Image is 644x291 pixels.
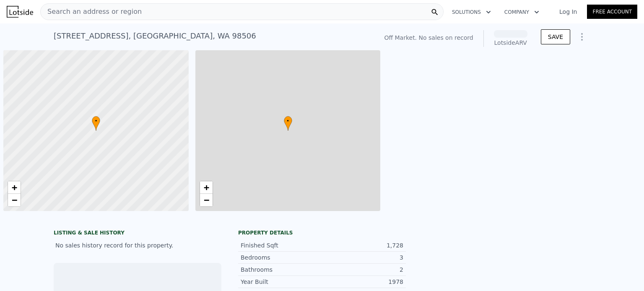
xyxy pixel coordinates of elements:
[54,238,221,253] div: No sales history record for this property.
[587,5,637,19] a: Free Account
[8,181,21,194] a: Zoom in
[12,195,17,205] span: −
[8,194,21,206] a: Zoom out
[284,117,292,125] span: •
[241,253,322,262] div: Bedrooms
[54,30,256,42] div: [STREET_ADDRESS] , [GEOGRAPHIC_DATA] , WA 98506
[41,7,142,17] span: Search an address or region
[54,229,221,238] div: LISTING & SALE HISTORY
[541,29,570,44] button: SAVE
[322,241,403,250] div: 1,728
[549,8,587,16] a: Log In
[7,6,33,18] img: Lotside
[384,33,473,42] div: Off Market. No sales on record
[203,195,209,205] span: −
[200,181,213,194] a: Zoom in
[322,265,403,274] div: 2
[92,116,100,131] div: •
[203,182,209,193] span: +
[92,117,100,125] span: •
[498,5,546,20] button: Company
[574,28,590,45] button: Show Options
[241,278,322,286] div: Year Built
[322,253,403,262] div: 3
[241,265,322,274] div: Bathrooms
[200,194,213,206] a: Zoom out
[445,5,498,20] button: Solutions
[238,229,406,236] div: Property details
[284,116,292,131] div: •
[494,39,527,47] div: Lotside ARV
[241,241,322,250] div: Finished Sqft
[322,278,403,286] div: 1978
[12,182,17,193] span: +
